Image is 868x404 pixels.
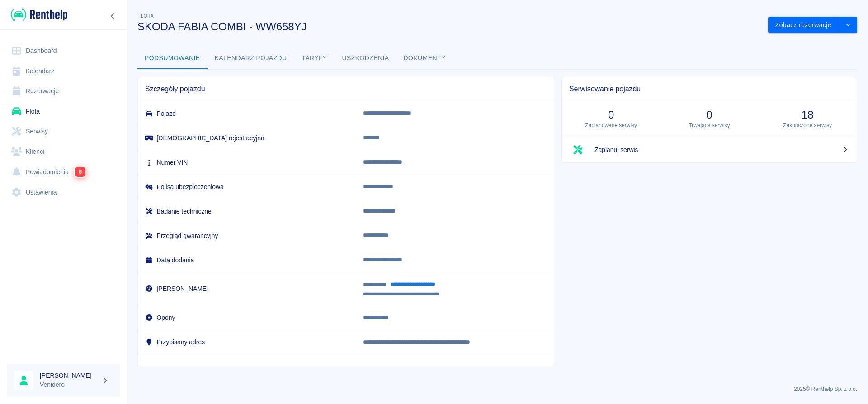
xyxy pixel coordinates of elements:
[766,121,849,129] p: Zakończone serwisy
[145,284,349,293] h6: [PERSON_NAME]
[768,17,839,33] button: Zobacz rezerwacje
[562,101,660,137] a: 0Zaplanowane serwisy
[7,121,120,142] a: Serwisy
[7,61,120,81] a: Kalendarz
[40,371,98,380] h6: [PERSON_NAME]
[7,142,120,162] a: Klienci
[145,231,349,240] h6: Przegląd gwarancyjny
[594,145,849,155] span: Zaplanuj serwis
[562,137,857,162] a: Zaplanuj serwis
[137,48,208,69] button: Podsumowanie
[40,380,98,390] p: Venidero
[145,133,349,143] h6: [DEMOGRAPHIC_DATA] rejestracyjna
[137,13,154,19] span: Flota
[106,10,120,22] button: Zwiń nawigację
[839,17,857,33] button: drop-down
[396,48,453,69] button: Dokumenty
[145,313,349,322] h6: Opony
[335,48,396,69] button: Uszkodzenia
[569,109,653,121] h3: 0
[667,121,751,129] p: Trwające serwisy
[145,207,349,216] h6: Badanie techniczne
[208,48,294,69] button: Kalendarz pojazdu
[667,109,751,121] h3: 0
[294,48,335,69] button: Taryfy
[145,256,349,265] h6: Data dodania
[11,7,67,22] img: Renthelp logo
[660,101,758,137] a: 0Trwające serwisy
[75,166,85,177] span: 6
[145,337,349,347] h6: Przypisany adres
[145,158,349,167] h6: Numer VIN
[137,20,761,33] h3: SKODA FABIA COMBI - WW658YJ
[7,182,120,203] a: Ustawienia
[766,109,849,121] h3: 18
[145,85,547,94] span: Szczegóły pojazdu
[137,385,857,393] p: 2025 © Renthelp Sp. z o.o.
[7,81,120,101] a: Rezerwacje
[569,121,653,129] p: Zaplanowane serwisy
[7,162,120,182] a: Powiadomienia6
[145,109,349,118] h6: Pojazd
[569,85,849,94] span: Serwisowanie pojazdu
[7,41,120,61] a: Dashboard
[7,101,120,122] a: Flota
[759,101,857,137] a: 18Zakończone serwisy
[7,7,67,22] a: Renthelp logo
[145,182,349,191] h6: Polisa ubezpieczeniowa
